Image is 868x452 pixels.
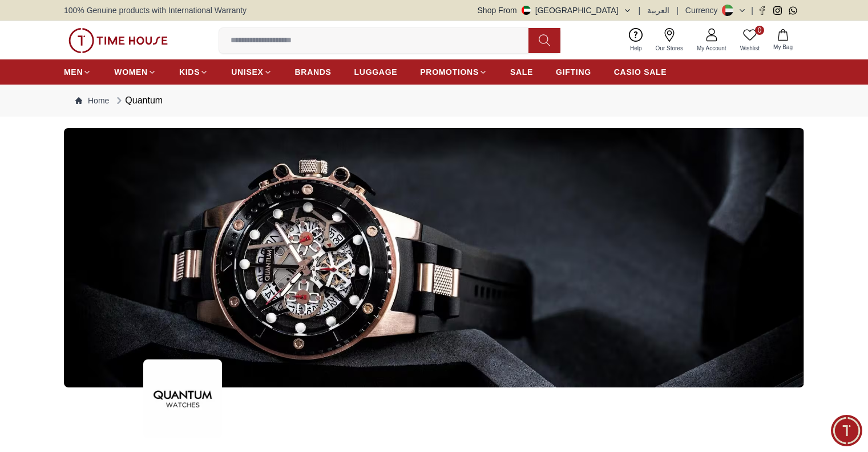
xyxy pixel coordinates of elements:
[231,66,263,78] span: UNISEX
[68,28,168,53] img: ...
[64,85,804,117] nav: Breadcrumb
[64,62,91,82] a: MEN
[114,62,156,82] a: WOMEN
[647,5,669,16] button: العربية
[758,6,766,15] a: Facebook
[420,66,479,78] span: PROMOTIONS
[231,62,272,82] a: UNISEX
[692,44,731,53] span: My Account
[614,62,667,82] a: CASIO SALE
[766,27,800,54] button: My Bag
[649,26,690,55] a: Our Stores
[556,62,591,82] a: GIFTING
[556,66,591,78] span: GIFTING
[114,66,148,78] span: WOMEN
[789,6,797,15] a: Whatsapp
[114,94,163,107] div: Quantum
[295,66,332,78] span: BRANDS
[751,5,753,16] span: |
[736,44,764,53] span: Wishlist
[614,66,667,78] span: CASIO SALE
[755,26,764,35] span: 0
[769,43,797,51] span: My Bag
[676,5,679,16] span: |
[75,95,109,106] a: Home
[354,66,398,78] span: LUGGAGE
[64,5,247,16] span: 100% Genuine products with International Warranty
[623,26,649,55] a: Help
[295,62,332,82] a: BRANDS
[64,128,804,387] img: ...
[651,44,688,53] span: Our Stores
[64,66,83,78] span: MEN
[639,5,641,16] span: |
[522,6,531,15] img: United Arab Emirates
[478,5,632,16] button: Shop From[GEOGRAPHIC_DATA]
[179,66,200,78] span: KIDS
[733,26,766,55] a: 0Wishlist
[831,415,862,446] div: Chat Widget
[179,62,208,82] a: KIDS
[510,62,533,82] a: SALE
[773,6,782,15] a: Instagram
[685,5,722,16] div: Currency
[143,359,222,438] img: ...
[625,44,647,53] span: Help
[510,66,533,78] span: SALE
[420,62,487,82] a: PROMOTIONS
[354,62,398,82] a: LUGGAGE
